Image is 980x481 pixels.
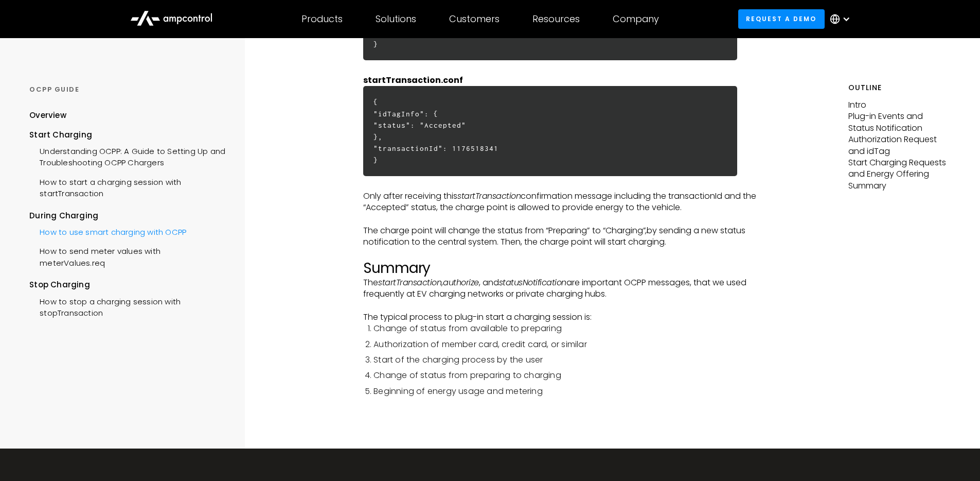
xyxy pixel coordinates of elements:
[449,13,500,25] div: Customers
[29,141,225,171] a: Understanding OCPP: A Guide to Setting Up and Troubleshooting OCPP Chargers
[363,300,779,311] p: ‍
[363,260,779,277] h2: Summary
[848,99,951,111] p: Intro
[373,323,779,334] li: Change of status from available to preparing
[443,277,479,288] em: authorize
[363,179,779,190] p: ‍
[29,279,225,290] div: Stop Charging
[373,386,779,397] li: Beginning of energy usage and metering
[499,277,566,288] em: statusNotification
[848,111,951,134] p: Plug-in Events and Status Notification
[378,277,441,288] em: startTransaction
[848,134,951,157] p: Authorization Request and idTag
[363,277,779,300] p: The , , and are important OCPP messages, that we used frequently at EV charging networks or priva...
[363,312,779,323] p: The typical process to plug-in start a charging session is:
[373,339,779,350] li: Authorization of member card, credit card, or similar
[363,63,779,74] p: ‍
[29,129,225,141] div: Start Charging
[376,13,416,25] div: Solutions
[301,13,343,25] div: Products
[29,110,66,129] a: Overview
[373,354,779,366] li: Start of the charging process by the user
[363,225,779,248] p: The charge point will change the status from “Preparing” to “Charging” by sending a new status no...
[848,180,951,192] p: Summary
[646,225,647,236] em: ,
[29,240,225,271] a: How to send meter values with meterValues.req
[363,86,737,176] h6: { "idTagInfo": { "status": "Accepted" }, "transactionId": 1176518341 }
[363,191,779,214] p: Only after receiving this confirmation message including the transactionId and the “Accepted” sta...
[29,210,225,221] div: During Charging
[363,248,779,260] p: ‍
[848,82,951,93] h5: Outline
[29,171,225,202] a: How to start a charging session with startTransaction
[613,13,659,25] div: Company
[29,291,225,322] a: How to stop a charging session with stopTransaction
[532,13,580,25] div: Resources
[29,110,66,121] div: Overview
[457,190,521,202] em: startTransaction
[363,74,463,86] strong: startTransaction.conf
[29,85,225,94] div: OCPP GUIDE
[373,370,779,381] li: Change of status from preparing to charging
[363,213,779,225] p: ‍
[738,9,825,28] a: Request a demo
[848,157,951,180] p: Start Charging Requests and Energy Offering
[29,221,186,240] a: How to use smart charging with OCPP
